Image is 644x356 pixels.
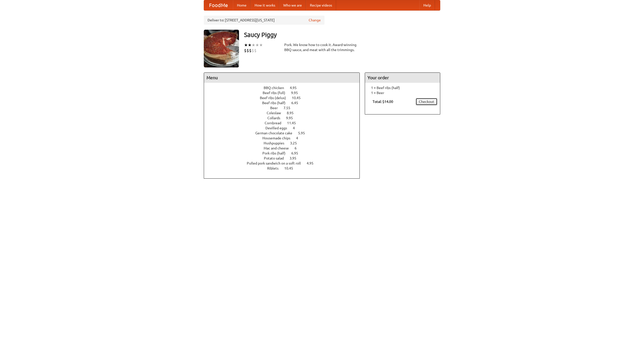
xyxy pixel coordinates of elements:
span: 8.95 [287,111,299,115]
a: How it works [251,0,279,10]
a: Home [233,0,251,10]
span: 6.45 [291,101,303,105]
span: Beef ribs (full) [263,91,290,95]
span: German chocolate cake [255,131,297,135]
li: ★ [259,42,263,48]
span: 4.95 [290,86,302,90]
li: $ [252,48,254,53]
span: BBQ chicken [264,86,289,90]
span: 5.95 [298,131,310,135]
div: Pork. We know how to cook it. Award-winning BBQ sauce, and meat with all the trimmings. [284,42,360,52]
a: Coleslaw 8.95 [267,111,303,115]
span: 11.45 [287,121,301,125]
li: $ [247,48,249,53]
span: Riblets [267,166,284,170]
h3: Saucy Piggy [244,30,440,40]
span: 6.95 [291,151,303,155]
b: Total: $14.00 [373,100,393,104]
a: Change [309,18,321,23]
span: Housemade chips [262,136,295,140]
span: 4 [293,126,300,130]
span: Beef ribs (half) [262,101,291,105]
li: $ [249,48,252,53]
a: Collards 9.95 [267,116,302,120]
li: ★ [244,42,248,48]
span: Beef ribs (delux) [260,96,291,100]
li: $ [254,48,257,53]
span: Hushpuppies [264,141,289,145]
div: Deliver to: [STREET_ADDRESS][US_STATE] [204,16,325,25]
a: Checkout [416,98,437,105]
li: ★ [255,42,259,48]
a: Who we are [279,0,306,10]
li: ★ [252,42,255,48]
a: Beef ribs (half) 6.45 [262,101,307,105]
a: Riblets 10.45 [267,166,302,170]
span: Mac and cheese [264,146,294,150]
span: 4.95 [307,161,318,165]
li: 1 × Beer [368,90,437,95]
span: 4 [296,136,303,140]
span: Coleslaw [267,111,286,115]
span: 7.55 [284,106,295,110]
h4: Menu [204,73,359,83]
a: FoodMe [204,0,233,10]
a: German chocolate cake 5.95 [255,131,314,135]
a: Hushpuppies 3.25 [264,141,306,145]
a: Help [419,0,435,10]
span: Collards [267,116,285,120]
a: Beef ribs (full) 9.95 [263,91,307,95]
span: Devilled eggs [265,126,292,130]
span: 3.25 [290,141,302,145]
a: Devilled eggs 4 [265,126,304,130]
a: Housemade chips 4 [262,136,307,140]
a: Mac and cheese 6 [264,146,306,150]
span: 9.95 [291,91,303,95]
a: Cornbread 11.45 [265,121,305,125]
span: 3.95 [290,156,301,160]
a: Potato salad 3.95 [264,156,306,160]
span: 10.45 [284,166,298,170]
a: Beer 7.55 [270,106,300,110]
a: Recipe videos [306,0,336,10]
a: Pork ribs (half) 6.95 [262,151,307,155]
h4: Your order [365,73,440,83]
span: 10.45 [292,96,306,100]
span: 6 [295,146,302,150]
a: Pulled pork sandwich on a soft roll 4.95 [247,161,323,165]
span: Pork ribs (half) [262,151,291,155]
li: ★ [248,42,252,48]
span: 9.95 [286,116,298,120]
span: Cornbread [265,121,286,125]
span: Pulled pork sandwich on a soft roll [247,161,306,165]
a: BBQ chicken 4.95 [264,86,306,90]
li: 1 × Beef ribs (half) [368,85,437,90]
img: angular.jpg [204,30,239,67]
li: $ [244,48,247,53]
span: Beer [270,106,283,110]
a: Beef ribs (delux) 10.45 [260,96,310,100]
span: Potato salad [264,156,289,160]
